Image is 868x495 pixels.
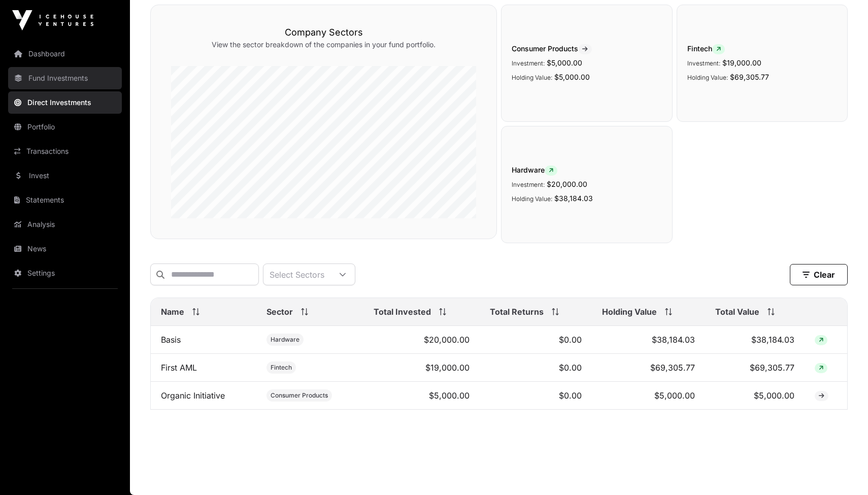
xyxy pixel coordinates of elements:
[512,195,552,203] span: Holding Value:
[8,262,122,284] a: Settings
[490,306,544,318] span: Total Returns
[8,238,122,260] a: News
[687,59,720,67] span: Investment:
[8,43,122,65] a: Dashboard
[161,306,184,318] span: Name
[8,91,122,114] a: Direct Investments
[480,354,591,382] td: $0.00
[12,10,93,30] img: Icehouse Ventures Logo
[547,58,582,67] span: $5,000.00
[271,364,292,372] span: Fintech
[363,354,480,382] td: $19,000.00
[592,354,705,382] td: $69,305.77
[271,391,328,400] span: Consumer Products
[512,165,661,176] span: Hardware
[705,326,805,354] td: $38,184.03
[363,326,480,354] td: $20,000.00
[687,74,728,81] span: Holding Value:
[8,189,122,211] a: Statements
[547,180,587,188] span: $20,000.00
[512,181,545,188] span: Investment:
[363,382,480,410] td: $5,000.00
[271,336,299,344] span: Hardware
[161,362,197,373] a: First AML
[592,326,705,354] td: $38,184.03
[817,446,868,495] iframe: Chat Widget
[161,335,181,345] a: Basis
[8,140,122,162] a: Transactions
[715,306,759,318] span: Total Value
[171,40,476,50] p: View the sector breakdown of the companies in your fund portfolio.
[512,44,661,54] span: Consumer Products
[374,306,431,318] span: Total Invested
[8,213,122,236] a: Analysis
[705,382,805,410] td: $5,000.00
[705,354,805,382] td: $69,305.77
[730,73,769,81] span: $69,305.77
[480,382,591,410] td: $0.00
[790,264,848,285] button: Clear
[592,382,705,410] td: $5,000.00
[512,74,552,81] span: Holding Value:
[512,59,545,67] span: Investment:
[8,164,122,187] a: Invest
[722,58,761,67] span: $19,000.00
[554,194,593,203] span: $38,184.03
[161,390,225,401] a: Organic Initiative
[8,116,122,138] a: Portfolio
[602,306,657,318] span: Holding Value
[687,44,837,54] span: Fintech
[263,264,330,285] div: Select Sectors
[8,67,122,89] a: Fund Investments
[171,25,476,40] h3: Company Sectors
[554,73,590,81] span: $5,000.00
[266,306,293,318] span: Sector
[480,326,591,354] td: $0.00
